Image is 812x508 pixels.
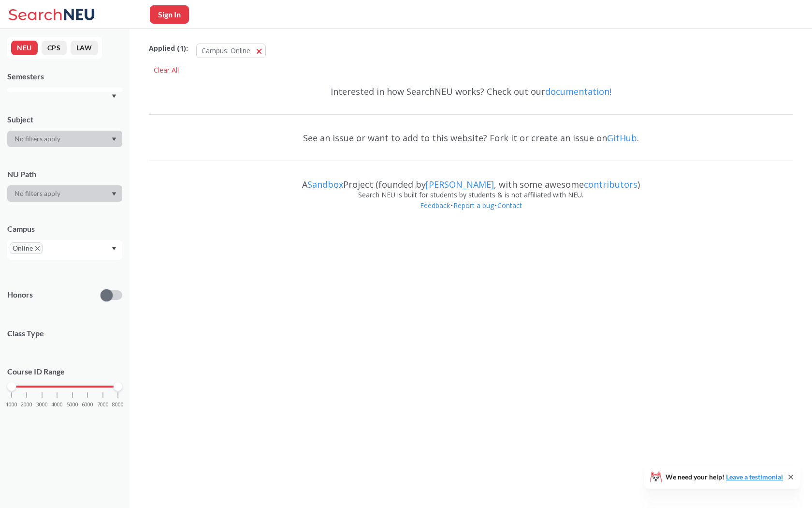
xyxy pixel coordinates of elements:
[7,185,122,202] div: Dropdown arrow
[453,201,494,210] a: Report a bug
[71,41,98,55] button: LAW
[7,289,33,300] p: Honors
[607,132,637,144] a: GitHub
[36,402,48,407] span: 3000
[7,328,122,339] span: Class Type
[149,200,793,225] div: • •
[42,41,67,55] button: CPS
[112,402,124,407] span: 8000
[149,190,793,200] div: Search NEU is built for students by students & is not affiliated with NEU.
[149,170,793,190] div: A Project (founded by , with some awesome )
[420,201,450,210] a: Feedback
[112,247,116,251] svg: Dropdown arrow
[497,201,522,210] a: Contact
[112,192,116,196] svg: Dropdown arrow
[11,41,38,55] button: NEU
[150,5,189,24] button: Sign In
[584,179,638,190] a: contributors
[202,46,250,55] span: Campus: Online
[82,402,93,407] span: 6000
[7,224,122,234] div: Campus
[666,474,783,480] span: We need your help!
[196,44,266,58] button: Campus: Online
[426,179,494,190] a: [PERSON_NAME]
[307,179,343,190] a: Sandbox
[149,77,793,105] div: Interested in how SearchNEU works? Check out our
[112,137,116,141] svg: Dropdown arrow
[51,402,63,407] span: 4000
[97,402,109,407] span: 7000
[7,366,122,377] p: Course ID Range
[7,114,122,125] div: Subject
[112,94,116,98] svg: Dropdown arrow
[545,86,611,97] a: documentation!
[726,473,783,481] a: Leave a testimonial
[149,124,793,152] div: See an issue or want to add to this website? Fork it or create an issue on .
[6,402,17,407] span: 1000
[7,169,122,179] div: NU Path
[149,63,184,77] div: Clear All
[35,246,40,251] svg: X to remove pill
[10,242,43,254] span: OnlineX to remove pill
[67,402,78,407] span: 5000
[21,402,32,407] span: 2000
[7,240,122,260] div: OnlineX to remove pillDropdown arrow
[149,43,188,54] span: Applied ( 1 ):
[7,131,122,147] div: Dropdown arrow
[7,71,122,82] div: Semesters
